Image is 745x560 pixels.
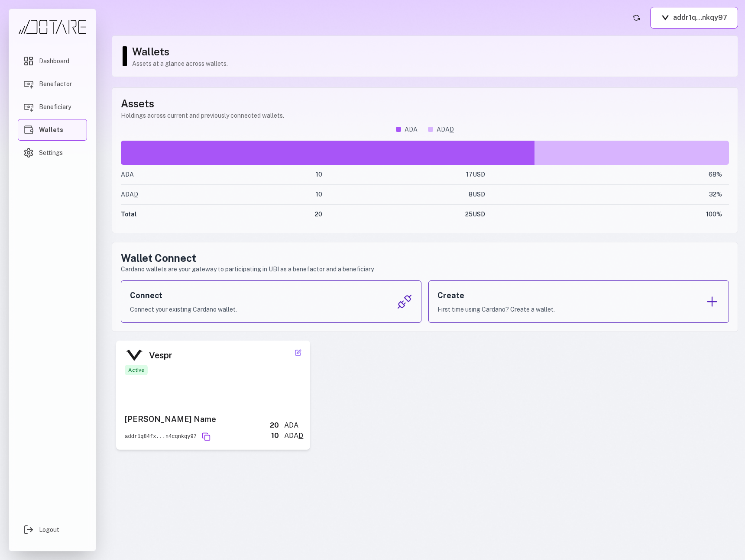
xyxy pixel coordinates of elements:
img: Vespr logo [661,15,670,20]
img: Beneficiary [23,102,34,112]
td: ADA [121,165,262,185]
button: addr1q...nkqy97 [650,7,738,29]
span: Logout [39,525,59,534]
img: Connect [397,294,412,309]
img: Dotare Logo [18,19,87,35]
p: Connect your existing Cardano wallet. [130,305,237,314]
span: D [298,431,303,440]
span: ADA [284,431,301,441]
p: First time using Cardano? Create a wallet. [437,305,555,314]
div: Active [125,365,148,375]
td: 25 USD [322,205,485,225]
span: Settings [39,148,63,157]
span: D [134,191,138,198]
div: addr1q84fx...n4cqnkqy97 [125,433,197,440]
button: Copy address [202,432,211,441]
img: Wallets [23,125,34,135]
h3: Create [437,290,555,302]
span: Wallets [39,126,63,134]
td: 10 [262,185,323,205]
img: Create [704,294,720,309]
td: 10 [262,165,323,185]
img: Benefactor [23,79,34,89]
span: Dashboard [39,57,69,65]
span: Beneficiary [39,103,71,111]
img: Vespr [125,350,144,361]
span: ADA [437,126,454,133]
td: 32 % [485,185,729,205]
p: Holdings across current and previously connected wallets. [121,111,729,120]
p: Assets at a glance across wallets. [132,59,729,68]
h2: Wallet Connect [121,251,729,265]
div: 10 [271,431,279,441]
td: 8 USD [322,185,485,205]
h1: Assets [121,97,729,110]
div: Vespr [149,349,172,361]
h3: Connect [130,290,237,302]
div: [PERSON_NAME] Name [125,413,216,425]
td: 17 USD [322,165,485,185]
span: D [450,126,454,133]
div: ADA [284,420,301,431]
button: Edit wallet [293,348,303,358]
h1: Wallets [132,45,729,58]
button: Refresh account status [629,11,643,25]
td: 100 % [485,205,729,225]
span: ADA [121,191,138,198]
p: Cardano wallets are your gateway to participating in UBI as a benefactor and a beneficiary [121,265,729,274]
span: ADA [405,125,418,134]
td: Total [121,205,262,225]
div: 20 [270,420,279,431]
td: 68 % [485,165,729,185]
span: Benefactor [39,80,72,88]
td: 20 [262,205,323,225]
